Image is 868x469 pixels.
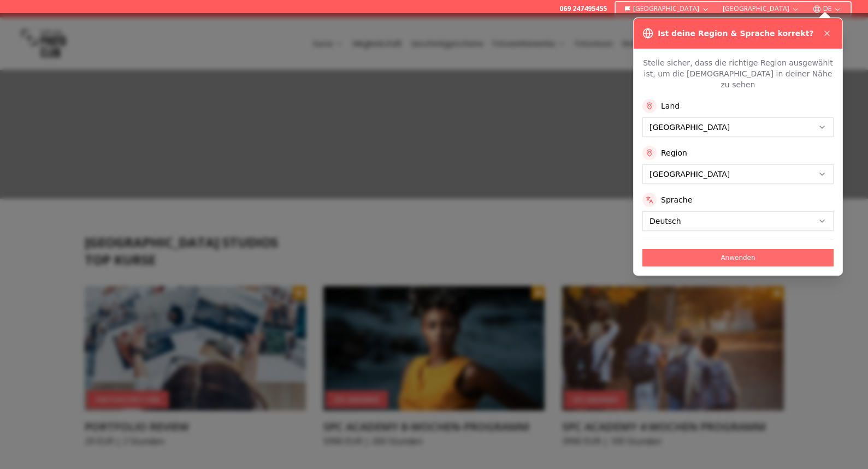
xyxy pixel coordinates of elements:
label: Region [661,147,687,158]
a: 069 247495455 [559,4,607,13]
button: Anwenden [642,249,834,266]
label: Sprache [661,194,692,205]
p: Stelle sicher, dass die richtige Region ausgewählt ist, um die [DEMOGRAPHIC_DATA] in deiner Nähe ... [642,57,834,90]
button: [GEOGRAPHIC_DATA] [718,2,804,15]
button: DE [808,2,846,15]
button: [GEOGRAPHIC_DATA] [620,2,715,15]
h3: Ist deine Region & Sprache korrekt? [658,28,813,39]
label: Land [661,100,680,111]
